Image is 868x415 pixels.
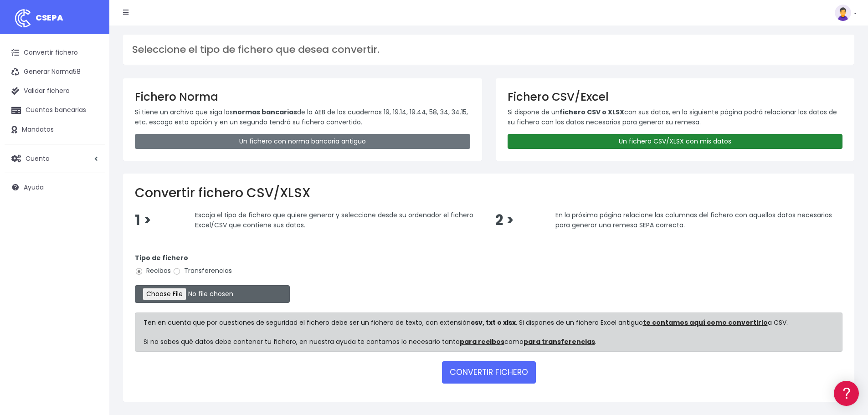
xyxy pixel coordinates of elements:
p: Si tiene un archivo que siga las de la AEB de los cuadernos 19, 19.14, 19.44, 58, 34, 34.15, etc.... [135,107,470,128]
div: Facturación [9,181,173,190]
img: profile [835,5,851,21]
a: Videotutoriales [9,143,173,158]
a: Mandatos [5,120,105,139]
h2: Convertir fichero CSV/XLSX [135,185,842,201]
a: Perfiles de empresas [9,158,173,172]
h3: Seleccione el tipo de fichero que desea convertir. [132,44,845,56]
h3: Fichero Norma [135,90,470,103]
img: logo [11,7,34,30]
strong: fichero CSV o XLSX [560,108,624,117]
span: En la próxima página relacione las columnas del fichero con aquellos datos necesarios para genera... [555,210,832,230]
p: Si dispone de un con sus datos, en la siguiente página podrá relacionar los datos de su fichero c... [508,107,843,128]
a: Generar Norma58 [5,62,105,82]
span: 2 > [495,210,514,230]
a: Un fichero con norma bancaria antiguo [135,134,470,149]
a: para transferencias [524,337,595,346]
button: CONVERTIR FICHERO [442,361,536,383]
span: Ayuda [24,183,44,192]
span: 1 > [135,210,151,230]
div: Convertir ficheros [9,101,173,109]
a: General [9,195,173,210]
span: Cuenta [26,154,50,163]
a: Convertir fichero [5,43,105,62]
a: POWERED BY ENCHANT [125,262,175,271]
a: Problemas habituales [9,129,173,143]
strong: Tipo de fichero [135,253,188,262]
h3: Fichero CSV/Excel [508,90,843,103]
div: Información general [9,63,173,72]
button: Contáctanos [9,244,173,260]
label: Recibos [135,266,171,276]
strong: csv, txt o xlsx [471,318,516,327]
a: Información general [9,77,173,92]
div: Ten en cuenta que por cuestiones de seguridad el fichero debe ser un fichero de texto, con extens... [135,313,842,352]
a: Cuentas bancarias [5,101,105,120]
label: Transferencias [173,266,232,276]
a: te contamos aquí como convertirlo [643,318,768,327]
a: API [9,233,173,247]
a: Validar fichero [5,82,105,101]
div: Programadores [9,219,173,227]
a: Un fichero CSV/XLSX con mis datos [508,134,843,149]
strong: normas bancarias [233,108,297,117]
a: Cuenta [5,149,105,168]
span: Escoja el tipo de fichero que quiere generar y seleccione desde su ordenador el fichero Excel/CSV... [195,210,473,230]
a: Ayuda [5,178,105,197]
a: para recibos [460,337,504,346]
span: CSEPA [36,12,63,23]
a: Formatos [9,115,173,129]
